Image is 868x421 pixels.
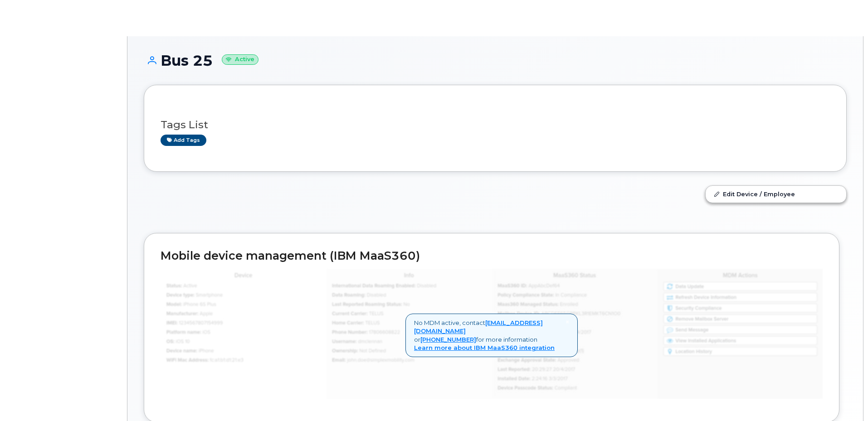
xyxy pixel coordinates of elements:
[161,135,206,146] a: Add tags
[161,250,823,262] h2: Mobile device management (IBM MaaS360)
[420,336,476,343] a: [PHONE_NUMBER]
[144,53,847,68] h1: Bus 25
[706,186,846,202] a: Edit Device / Employee
[161,269,823,399] img: mdm_maas360_data_lg-147edf4ce5891b6e296acbe60ee4acd306360f73f278574cfef86ac192ea0250.jpg
[222,54,258,65] small: Active
[566,318,569,326] span: ×
[566,319,569,325] a: Close
[405,314,578,357] div: No MDM active, contact or for more information
[414,344,555,351] a: Learn more about IBM MaaS360 integration
[161,119,830,131] h3: Tags List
